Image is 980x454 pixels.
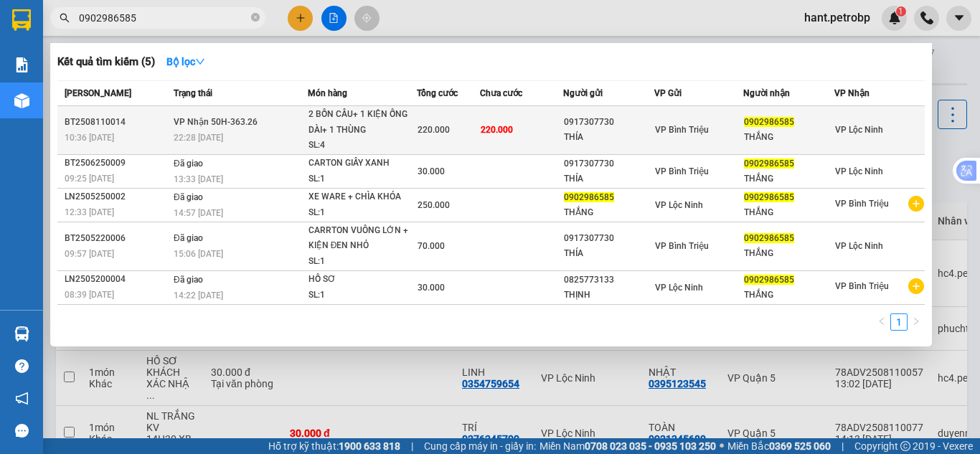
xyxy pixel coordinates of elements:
[564,205,654,220] div: THẮNG
[877,317,886,326] span: left
[912,317,920,326] span: right
[654,88,682,98] span: VP Gửi
[655,125,709,135] span: VP Bình Triệu
[65,290,114,300] span: 08:39 [DATE]
[835,281,889,291] span: VP Bình Triệu
[418,200,450,210] span: 250.000
[744,246,834,261] div: THẮNG
[655,166,709,176] span: VP Bình Triệu
[174,249,223,259] span: 15:06 [DATE]
[251,13,260,22] span: close-circle
[195,57,205,67] span: down
[835,199,889,209] span: VP Bình Triệu
[65,88,131,98] span: [PERSON_NAME]
[655,283,703,293] span: VP Lộc Ninh
[744,159,794,169] span: 0902986585
[655,200,703,210] span: VP Lộc Ninh
[481,125,513,135] span: 220.000
[14,326,29,341] img: warehouse-icon
[174,233,203,243] span: Đã giao
[308,156,416,171] div: CARTON GIẤY XANH
[155,50,217,73] button: Bộ lọcdown
[65,272,169,287] div: LN2505200004
[418,241,445,251] span: 70.000
[65,133,114,143] span: 10:36 [DATE]
[480,88,522,98] span: Chưa cước
[12,9,31,31] img: logo-vxr
[65,249,114,259] span: 09:57 [DATE]
[308,272,416,288] div: HỒ SƠ
[835,166,883,176] span: VP Lộc Ninh
[79,10,248,26] input: Tìm tên, số ĐT hoặc mã đơn
[744,288,834,303] div: THẮNG
[908,313,925,331] button: right
[655,241,709,251] span: VP Bình Triệu
[908,196,924,212] span: plus-circle
[417,88,458,98] span: Tổng cước
[564,171,654,186] div: THÍA
[891,314,907,330] a: 1
[60,13,70,23] span: search
[174,133,223,143] span: 22:28 [DATE]
[57,55,155,70] h3: Kết quả tìm kiếm ( 5 )
[564,246,654,261] div: THÍA
[174,159,203,169] span: Đã giao
[890,313,908,331] li: 1
[174,290,223,301] span: 14:22 [DATE]
[308,88,347,98] span: Món hàng
[308,107,416,138] div: 2 BỒN CẦU+ 1 KIỆN ỐNG DÀI+ 1 THÙNG
[308,189,416,205] div: XE WARE + CHÌA KHÓA
[908,278,924,294] span: plus-circle
[308,171,416,187] div: SL: 1
[166,56,205,67] strong: Bộ lọc
[873,313,890,331] li: Previous Page
[744,192,794,202] span: 0902986585
[65,231,169,246] div: BT2505220006
[251,11,260,25] span: close-circle
[744,205,834,220] div: THẮNG
[563,88,603,98] span: Người gửi
[744,275,794,285] span: 0902986585
[14,57,29,72] img: solution-icon
[564,115,654,130] div: 0917307730
[174,275,203,285] span: Đã giao
[65,115,169,130] div: BT2508110014
[308,205,416,221] div: SL: 1
[834,88,870,98] span: VP Nhận
[564,273,654,288] div: 0825773133
[564,231,654,246] div: 0917307730
[308,223,416,254] div: CARRTON VUÔNG LỚN + KIỆN ĐEN NHỎ
[65,189,169,204] div: LN2505250002
[308,288,416,303] div: SL: 1
[174,192,203,202] span: Đã giao
[744,117,794,127] span: 0902986585
[15,359,29,373] span: question-circle
[744,130,834,145] div: THẮNG
[174,117,258,127] span: VP Nhận 50H-363.26
[418,166,445,176] span: 30.000
[908,313,925,331] li: Next Page
[835,125,883,135] span: VP Lộc Ninh
[743,88,790,98] span: Người nhận
[174,88,212,98] span: Trạng thái
[65,156,169,171] div: BT2506250009
[174,174,223,184] span: 13:33 [DATE]
[564,130,654,145] div: THÍA
[564,288,654,303] div: THỊNH
[418,283,445,293] span: 30.000
[835,241,883,251] span: VP Lộc Ninh
[873,313,890,331] button: left
[744,233,794,243] span: 0902986585
[308,254,416,270] div: SL: 1
[174,208,223,218] span: 14:57 [DATE]
[564,156,654,171] div: 0917307730
[15,424,29,438] span: message
[418,125,450,135] span: 220.000
[14,93,29,108] img: warehouse-icon
[308,138,416,153] div: SL: 4
[65,207,114,217] span: 12:33 [DATE]
[65,174,114,184] span: 09:25 [DATE]
[564,192,614,202] span: 0902986585
[15,392,29,405] span: notification
[744,171,834,186] div: THẮNG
